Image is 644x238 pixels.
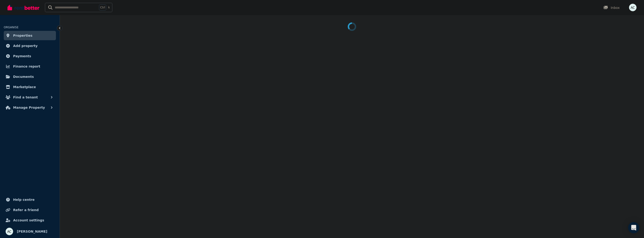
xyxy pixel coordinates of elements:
[99,4,106,11] span: Ctrl
[4,103,56,112] button: Manage Property
[4,93,56,102] button: Find a tenant
[13,43,38,49] span: Add property
[4,26,18,29] span: ORGANISE
[4,62,56,71] a: Finance report
[603,5,620,10] div: Inbox
[17,229,47,234] span: [PERSON_NAME]
[108,6,110,9] span: k
[4,31,56,40] a: Properties
[4,72,56,81] a: Documents
[4,205,56,215] a: Refer a friend
[7,4,39,11] img: RentBetter
[4,195,56,204] a: Help centre
[13,94,38,100] span: Find a tenant
[13,197,35,202] span: Help centre
[13,105,45,110] span: Manage Property
[6,228,13,235] img: Alister Cole
[13,84,36,90] span: Marketplace
[13,207,39,213] span: Refer a friend
[629,4,637,11] img: Alister Cole
[13,217,44,223] span: Account settings
[13,53,31,59] span: Payments
[4,216,56,225] a: Account settings
[4,41,56,50] a: Add property
[628,222,639,233] div: Open Intercom Messenger
[13,64,40,69] span: Finance report
[13,33,33,38] span: Properties
[4,82,56,92] a: Marketplace
[13,74,34,79] span: Documents
[4,51,56,61] a: Payments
